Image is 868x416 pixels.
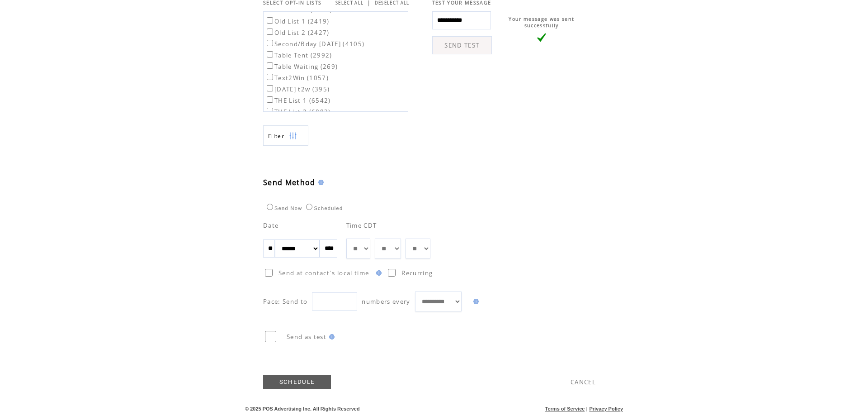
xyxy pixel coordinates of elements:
label: Scheduled [304,206,343,211]
label: Text2Win (1057) [265,74,329,82]
span: Send at contact`s local time [278,269,369,277]
label: THE List 1 (6542) [265,96,331,105]
img: help.gif [316,180,324,185]
input: [DATE] t2w (395) [267,85,273,91]
span: Recurring [401,269,433,277]
input: Table Waiting (269) [267,62,273,69]
label: THE List 2 (6883) [265,108,331,116]
img: help.gif [471,299,479,304]
a: Filter [263,125,308,146]
a: CANCEL [571,378,596,386]
span: Your message was sent successfully [509,16,574,29]
input: Old List 1 (2419) [267,17,273,24]
label: Old List 2 (2427) [265,29,330,37]
a: SEND TEST [432,36,492,54]
input: Second/Bday [DATE] (4105) [267,40,273,46]
span: Date [263,221,278,230]
span: | [586,406,588,411]
input: Old List 2 (2427) [267,29,273,35]
label: Table Waiting (269) [265,62,338,71]
label: Send Now [264,206,302,211]
span: Time CDT [346,221,377,230]
span: Show filters [268,132,284,140]
label: Old List 1 (2419) [265,17,330,25]
input: Send Now [267,204,273,210]
input: Table Tent (2992) [267,51,273,57]
span: Pace: Send to [263,297,307,306]
label: Table Tent (2992) [265,51,332,59]
input: Scheduled [306,204,312,210]
img: vLarge.png [537,33,546,42]
input: THE List 1 (6542) [267,96,273,103]
label: Second/Bday [DATE] (4105) [265,40,364,48]
span: © 2025 POS Advertising Inc. All Rights Reserved [245,406,360,411]
a: Privacy Policy [589,406,623,411]
input: Text2Win (1057) [267,74,273,80]
img: filters.png [289,126,297,146]
label: [DATE] t2w (395) [265,85,330,93]
span: numbers every [362,297,410,306]
img: help.gif [373,270,382,276]
input: THE List 2 (6883) [267,108,273,114]
span: Send Method [263,177,316,187]
a: Terms of Service [545,406,585,411]
a: SCHEDULE [263,375,331,389]
span: Send as test [287,333,326,341]
img: help.gif [326,334,335,339]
